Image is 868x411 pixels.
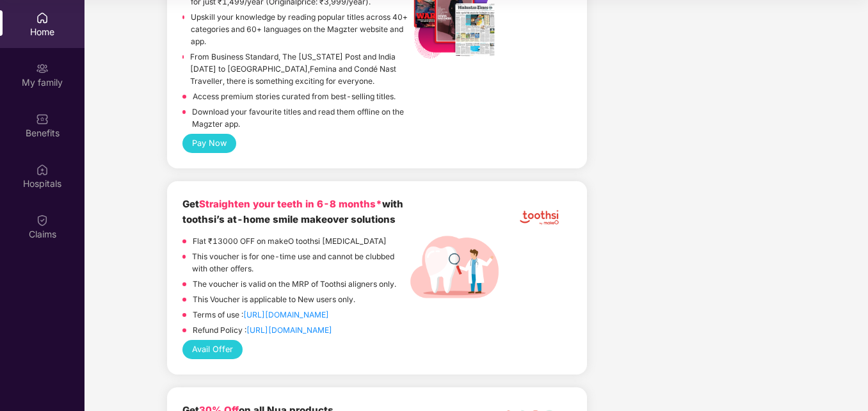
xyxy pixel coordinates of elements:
a: [URL][DOMAIN_NAME] [246,325,332,335]
p: Download your favourite titles and read them offline on the Magzter app. [192,106,409,131]
p: Access premium stories curated from best-selling titles. [193,91,396,103]
p: From Business Standard, The [US_STATE] Post and India [DATE] to [GEOGRAPHIC_DATA],Femina and Cond... [190,51,409,88]
img: svg+xml;base64,PHN2ZyB3aWR0aD0iMjAiIGhlaWdodD0iMjAiIHZpZXdCb3g9IjAgMCAyMCAyMCIgZmlsbD0ibm9uZSIgeG... [36,62,49,75]
img: tootshi.png [507,197,572,239]
img: svg+xml;base64,PHN2ZyBpZD0iSG9zcGl0YWxzIiB4bWxucz0iaHR0cDovL3d3dy53My5vcmcvMjAwMC9zdmciIHdpZHRoPS... [36,163,49,176]
img: svg+xml;base64,PHN2ZyBpZD0iQmVuZWZpdHMiIHhtbG5zPSJodHRwOi8vd3d3LnczLm9yZy8yMDAwL3N2ZyIgd2lkdGg9Ij... [36,113,49,125]
img: svg+xml;base64,PHN2ZyBpZD0iQ2xhaW0iIHhtbG5zPSJodHRwOi8vd3d3LnczLm9yZy8yMDAwL3N2ZyIgd2lkdGg9IjIwIi... [36,214,49,227]
p: This Voucher is applicable to New users only. [193,294,355,306]
p: Upskill your knowledge by reading popular titles across 40+ categories and 60+ languages on the M... [191,12,410,48]
b: Get with toothsi’s at-home smile makeover solutions [182,198,403,225]
p: This voucher is for one-time use and cannot be clubbed with other offers. [192,251,410,275]
img: male-dentist-holding-magnifier-while-doing-tooth-research%202.png [410,222,499,312]
button: Pay Now [182,134,236,153]
span: Straighten your teeth in 6-8 months* [199,198,382,210]
p: Flat ₹13000 OFF on makeO toothsi [MEDICAL_DATA] [193,236,387,248]
p: Terms of use : [193,309,329,321]
p: Refund Policy : [193,325,332,337]
a: [URL][DOMAIN_NAME] [243,310,329,319]
p: The voucher is valid on the MRP of Toothsi aligners only. [193,278,396,291]
img: svg+xml;base64,PHN2ZyBpZD0iSG9tZSIgeG1sbnM9Imh0dHA6Ly93d3cudzMub3JnLzIwMDAvc3ZnIiB3aWR0aD0iMjAiIG... [36,12,49,24]
button: Avail Offer [182,340,242,359]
